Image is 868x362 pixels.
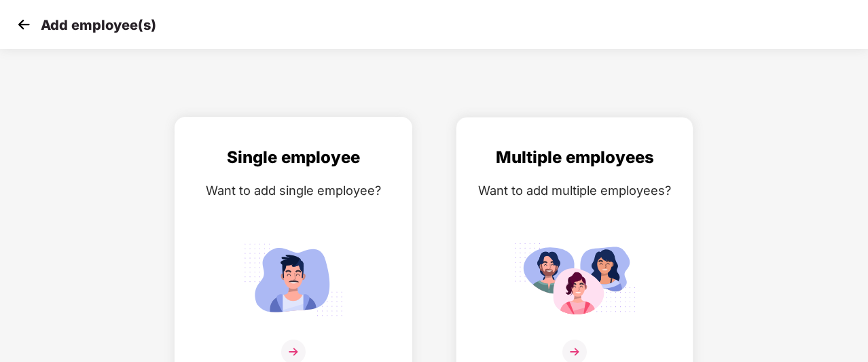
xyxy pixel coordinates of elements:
p: Add employee(s) [41,17,156,33]
img: svg+xml;base64,PHN2ZyB4bWxucz0iaHR0cDovL3d3dy53My5vcmcvMjAwMC9zdmciIHdpZHRoPSIzMCIgaGVpZ2h0PSIzMC... [14,14,34,35]
div: Single employee [189,145,398,170]
img: svg+xml;base64,PHN2ZyB4bWxucz0iaHR0cDovL3d3dy53My5vcmcvMjAwMC9zdmciIGlkPSJTaW5nbGVfZW1wbG95ZWUiIH... [232,237,355,322]
div: Want to add multiple employees? [470,181,679,200]
img: svg+xml;base64,PHN2ZyB4bWxucz0iaHR0cDovL3d3dy53My5vcmcvMjAwMC9zdmciIGlkPSJNdWx0aXBsZV9lbXBsb3llZS... [513,237,636,322]
div: Want to add single employee? [189,181,398,200]
div: Multiple employees [470,145,679,170]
